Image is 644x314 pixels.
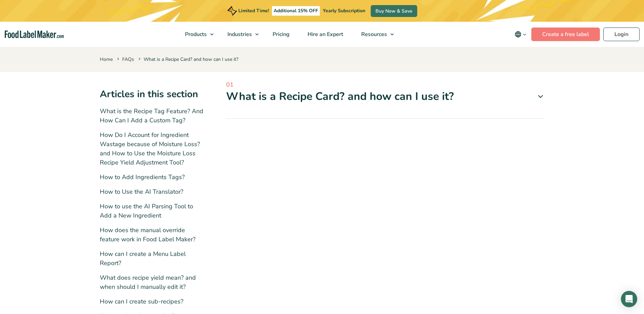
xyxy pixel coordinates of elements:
span: Hire an Expert [306,31,344,38]
a: FAQs [122,56,134,63]
a: How does the manual override feature work in Food Label Maker? [100,226,196,243]
a: 01 What is a Recipe Card? and how can I use it? [226,80,545,104]
a: Hire an Expert [299,22,351,47]
a: Login [603,28,640,41]
span: Limited Time! [238,7,269,14]
a: Home [100,56,113,63]
a: How to Use the AI Translator? [100,188,183,196]
a: Create a free label [531,28,600,41]
a: Industries [219,22,262,47]
a: How to use the AI Parsing Tool to Add a New Ingredient [100,202,193,220]
a: How can I create sub-recipes? [100,297,183,306]
h1: What is a Recipe Card? and how can I use it? [226,89,454,104]
a: Pricing [264,22,297,47]
div: Open Intercom Messenger [621,291,637,307]
h3: Articles in this section [100,87,206,101]
a: Products [176,22,217,47]
a: What is the Recipe Tag Feature? And How Can I Add a Custom Tag? [100,107,203,124]
span: Resources [359,31,388,38]
a: How Do I Account for Ingredient Wastage because of Moisture Loss? and How to Use the Moisture Los... [100,131,200,167]
span: Industries [225,31,253,38]
span: Additional 15% OFF [272,6,320,16]
a: How to Add Ingredients Tags? [100,173,185,181]
a: Resources [352,22,397,47]
span: Pricing [271,31,290,38]
a: How can I create a Menu Label Report? [100,250,186,267]
a: Buy Now & Save [371,5,417,17]
span: 01 [226,80,545,89]
span: What is a Recipe Card? and how can I use it? [137,56,238,63]
a: What does recipe yield mean? and when should I manually edit it? [100,274,196,291]
span: Yearly Subscription [323,7,365,14]
span: Products [183,31,207,38]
